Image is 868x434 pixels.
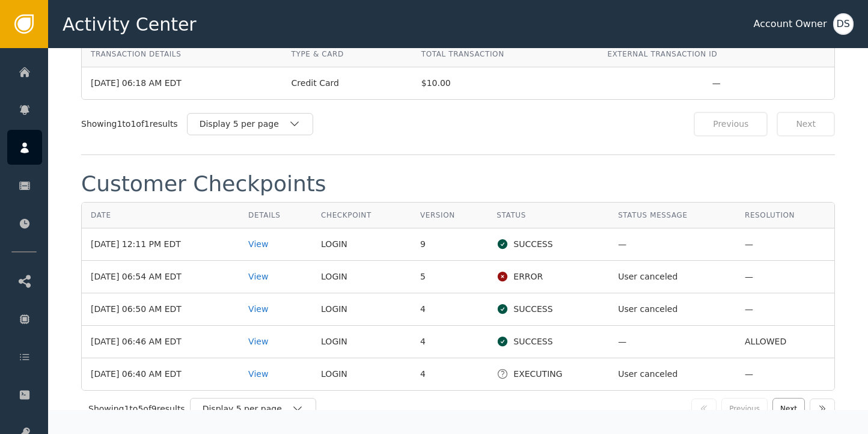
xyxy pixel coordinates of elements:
[609,293,736,326] td: User canceled
[248,270,303,283] div: View
[736,228,834,261] td: —
[497,270,600,283] div: ERROR
[283,41,412,67] th: Type & Card
[736,261,834,293] td: —
[312,228,411,261] td: LOGIN
[736,326,834,358] td: ALLOWED
[609,261,736,293] td: User canceled
[248,303,303,316] div: View
[203,403,292,415] div: Display 5 per page
[248,238,303,251] div: View
[412,41,599,67] th: Total Transaction
[81,118,178,130] div: Showing 1 to 1 of 1 results
[609,228,736,261] td: —
[200,118,289,130] div: Display 5 per page
[292,77,403,90] div: Credit Card
[833,13,854,35] button: DS
[609,326,736,358] td: —
[618,210,727,221] div: Status Message
[497,368,600,381] div: EXECUTING
[187,113,313,135] button: Display 5 per page
[63,11,197,38] span: Activity Center
[420,210,478,221] div: Version
[497,335,600,348] div: SUCCESS
[599,41,834,67] th: External Transaction ID
[91,210,230,221] div: Date
[411,326,487,358] td: 4
[772,398,805,420] button: Next
[497,238,600,251] div: SUCCESS
[82,293,239,326] td: [DATE] 06:50 AM EDT
[82,41,283,67] th: Transaction Details
[82,358,239,390] td: [DATE] 06:40 AM EDT
[609,358,736,390] td: User canceled
[312,261,411,293] td: LOGIN
[312,293,411,326] td: LOGIN
[312,358,411,390] td: LOGIN
[312,326,411,358] td: LOGIN
[81,173,326,195] div: Customer Checkpoints
[411,293,487,326] td: 4
[82,228,239,261] td: [DATE] 12:11 PM EDT
[745,210,825,221] div: Resolution
[190,398,316,420] button: Display 5 per page
[411,358,487,390] td: 4
[82,261,239,293] td: [DATE] 06:54 AM EDT
[754,17,827,31] div: Account Owner
[248,368,303,381] div: View
[248,210,303,221] div: Details
[91,77,274,90] div: [DATE] 06:18 AM EDT
[736,358,834,390] td: —
[248,335,303,348] div: View
[411,228,487,261] td: 9
[421,77,590,90] span: $10.00
[411,261,487,293] td: 5
[497,210,600,221] div: Status
[321,210,402,221] div: Checkpoint
[497,303,600,316] div: SUCCESS
[608,77,825,90] span: —
[82,326,239,358] td: [DATE] 06:46 AM EDT
[736,293,834,326] td: —
[88,403,185,415] div: Showing 1 to 5 of 9 results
